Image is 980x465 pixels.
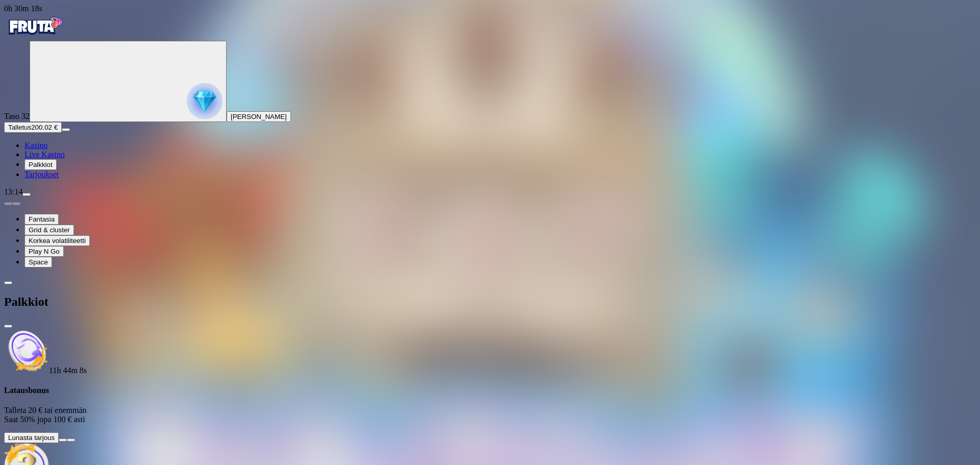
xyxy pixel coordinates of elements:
[4,386,976,395] h4: Latausbonus
[12,202,20,205] button: next slide
[4,187,22,196] span: 13:14
[24,141,47,150] a: diamond iconKasino
[22,193,31,196] button: menu
[62,128,70,131] button: menu
[4,122,62,133] button: Talletusplus icon200.02 €
[29,248,60,255] span: Play N Go
[24,235,90,246] button: Korkea volatiliteetti
[4,432,59,443] button: Lunasta tarjous
[4,406,976,424] p: Talleta 20 € tai enemmän Saat 50% jopa 100 € asti
[24,257,52,267] button: Space
[4,13,976,179] nav: Primary
[227,111,291,122] button: [PERSON_NAME]
[24,159,57,170] button: reward iconPalkkiot
[8,124,31,131] span: Talletus
[29,215,55,223] span: Fantasia
[29,161,53,168] span: Palkkiot
[24,246,64,257] button: Play N Go
[31,124,58,131] span: 200.02 €
[24,150,65,159] span: Live Kasino
[29,258,48,266] span: Space
[4,281,12,284] button: chevron-left icon
[8,434,55,442] span: Lunasta tarjous
[4,295,976,309] h2: Palkkiot
[24,150,65,159] a: poker-chip iconLive Kasino
[29,226,70,234] span: Grid & cluster
[4,202,12,205] button: prev slide
[67,438,75,442] button: info
[4,112,30,120] span: Taso 32
[24,225,74,235] button: Grid & cluster
[4,32,65,40] a: Fruta
[24,170,59,179] span: Tarjoukset
[187,83,223,119] img: reward progress
[24,141,47,150] span: Kasino
[29,237,86,244] span: Korkea volatiliteetti
[4,4,42,13] span: user session time
[30,41,227,122] button: reward progress
[49,366,87,375] span: countdown
[24,170,59,179] a: gift-inverted iconTarjoukset
[4,13,65,39] img: Fruta
[231,113,287,120] span: [PERSON_NAME]
[24,214,59,225] button: Fantasia
[4,325,12,328] button: close
[4,328,49,373] img: Reload bonus icon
